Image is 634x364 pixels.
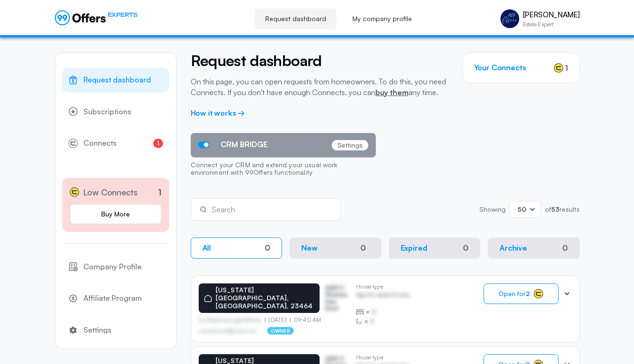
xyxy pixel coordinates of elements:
[221,140,268,149] span: CRM BRIDGE
[372,307,376,317] span: B
[290,317,321,323] p: 09:40 AM
[463,244,469,253] div: 0
[70,204,162,224] a: Buy More
[199,328,256,334] p: asdfasdfasasfd@asdfasd.asf
[153,139,163,148] span: 1
[523,10,580,19] p: [PERSON_NAME]
[499,290,530,297] span: Open for
[62,100,169,124] a: Subscriptions
[202,244,211,253] p: All
[523,22,580,27] p: Estate Expert
[216,286,314,310] p: [US_STATE][GEOGRAPHIC_DATA], [GEOGRAPHIC_DATA], 23464
[356,283,410,290] p: House type
[488,238,580,259] button: Archive0
[332,140,368,150] p: Settings
[526,290,530,297] strong: 2
[357,243,370,253] div: 0
[375,88,409,97] a: buy them
[301,244,318,253] p: New
[62,255,169,279] a: Company Profile
[83,292,142,305] span: Affiliate Program
[484,283,559,304] button: Open for2
[83,186,138,199] span: Low Connects
[191,238,283,259] button: All0
[265,317,290,323] p: [DATE]
[191,76,448,97] p: On this page, you can open requests from homeowners. To do this, you need Connects. If you don't ...
[474,63,526,72] h3: Your Connects
[62,318,169,342] a: Settings
[401,244,427,253] p: Expired
[356,307,410,317] div: ×
[565,62,568,74] span: 1
[267,327,294,334] p: owner
[500,9,519,28] img: Vincent Talerico
[255,8,336,29] a: Request dashboard
[551,205,559,213] strong: 53
[199,317,265,323] p: by Afgdsrwe Ljgjkdfsbvas
[562,244,568,253] div: 0
[83,74,151,86] span: Request dashboard
[325,285,349,312] p: ASDF S Sfasfdasfdas Dasd
[191,52,448,69] h2: Request dashboard
[62,286,169,311] a: Affiliate Program
[83,261,142,273] span: Company Profile
[389,238,481,259] button: Expired0
[479,206,506,213] p: Showing
[370,317,374,326] span: B
[265,244,270,253] div: 0
[356,354,410,361] p: House type
[356,317,410,326] div: ×
[545,206,580,213] p: of results
[62,131,169,156] a: Connects1
[62,68,169,92] a: Request dashboard
[83,137,117,149] span: Connects
[191,157,376,182] p: Connect your CRM and extend your usual work environment with 99Offers functionality
[342,8,422,29] a: My company profile
[108,10,138,19] span: EXPERTS
[83,106,131,118] span: Subscriptions
[83,324,112,336] span: Settings
[191,108,246,118] a: How it works →
[517,205,526,213] span: 50
[356,291,410,300] p: Agrwsv qwervf oiuns
[55,10,138,25] a: EXPERTS
[500,244,527,253] p: Archive
[290,238,381,259] button: New0
[158,186,162,199] p: 1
